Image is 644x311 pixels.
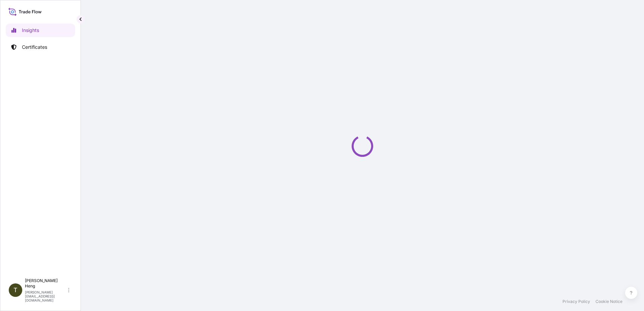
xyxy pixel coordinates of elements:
[22,27,39,34] p: Insights
[22,44,47,50] p: Certificates
[595,299,622,304] a: Cookie Notice
[25,278,67,289] p: [PERSON_NAME] Heng
[6,24,75,37] a: Insights
[25,290,67,302] p: [PERSON_NAME][EMAIL_ADDRESS][DOMAIN_NAME]
[562,299,590,304] a: Privacy Policy
[13,287,18,293] span: T
[6,40,75,54] a: Certificates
